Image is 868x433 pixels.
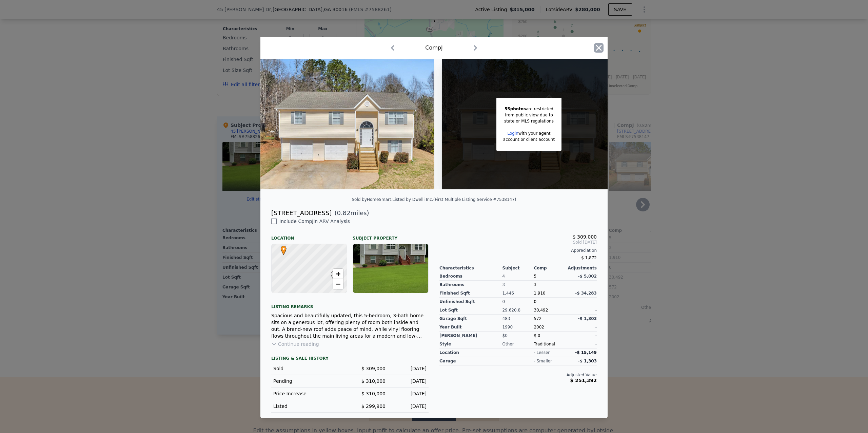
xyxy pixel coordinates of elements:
[578,359,597,363] span: -$ 1,303
[279,246,283,250] div: •
[271,299,429,309] div: Listing remarks
[277,219,353,224] span: Include Comp J in ARV Analysis
[332,208,369,218] span: ( miles)
[439,298,502,306] div: Unfinished Sqft
[439,289,502,298] div: Finished Sqft
[507,131,518,136] a: Login
[534,323,565,332] div: 2002
[565,265,597,271] div: Adjustments
[505,107,526,111] span: 55 photos
[273,378,344,384] div: Pending
[534,281,565,289] div: 3
[502,298,534,306] div: 0
[534,350,550,355] div: - lesser
[391,390,427,397] div: [DATE]
[439,332,502,340] div: [PERSON_NAME]
[439,306,502,315] div: Lot Sqft
[565,306,597,315] div: -
[439,272,502,281] div: Bedrooms
[503,106,555,112] div: are restricted
[503,112,555,118] div: from public view due to
[534,333,540,338] span: $ 0
[353,230,429,241] div: Subject Property
[439,357,502,365] div: garage
[439,349,502,357] div: location
[570,378,597,383] span: $ 251,392
[502,340,534,349] div: Other
[391,378,427,384] div: [DATE]
[271,356,429,362] div: LISTING & SALE HISTORY
[439,248,597,253] div: Appreciation
[425,44,442,52] div: Comp J
[534,308,548,313] span: 30,492
[534,340,565,349] div: Traditional
[503,118,555,124] div: state or MLS regulations
[578,274,597,279] span: -$ 5,002
[329,271,338,277] span: J
[534,274,536,279] span: 5
[502,265,534,271] div: Subject
[392,197,516,202] div: Listed by Dwelli Inc. (First Multiple Listing Service #7538147)
[273,403,344,410] div: Listed
[361,378,386,384] span: $ 310,000
[565,332,597,340] div: -
[580,256,597,260] span: -$ 1,872
[565,323,597,332] div: -
[333,279,343,289] a: Zoom out
[361,391,386,396] span: $ 310,000
[439,372,597,378] div: Adjusted Value
[439,323,502,332] div: Year Built
[502,281,534,289] div: 3
[279,244,288,254] span: •
[336,280,340,288] span: −
[565,298,597,306] div: -
[361,403,386,409] span: $ 299,900
[502,272,534,281] div: 4
[439,315,502,323] div: Garage Sqft
[502,289,534,298] div: 1,446
[439,265,502,271] div: Characteristics
[439,281,502,289] div: Bathrooms
[502,306,534,315] div: 29,620.8
[534,316,541,321] span: 572
[271,230,347,241] div: Location
[565,340,597,349] div: -
[534,291,545,296] span: 1,910
[534,299,536,304] span: 0
[352,197,392,202] div: Sold by HomeSmart .
[336,269,340,278] span: +
[502,332,534,340] div: $0
[534,265,565,271] div: Comp
[260,59,434,189] img: Property Img
[575,291,597,296] span: -$ 34,283
[273,365,344,372] div: Sold
[439,340,502,349] div: Style
[273,390,344,397] div: Price Increase
[518,131,551,136] span: with your agent
[503,136,555,143] div: account or client account
[575,350,597,355] span: -$ 15,149
[534,358,552,364] div: - smaller
[573,234,597,240] span: $ 309,000
[337,209,351,216] span: 0.82
[439,240,597,245] span: Sold [DATE]
[329,271,333,275] div: J
[578,316,597,321] span: -$ 1,303
[391,365,427,372] div: [DATE]
[271,208,332,218] div: [STREET_ADDRESS]
[565,281,597,289] div: -
[271,312,429,339] div: Spacious and beautifully updated, this 5-bedroom, 3-bath home sits on a generous lot, offering pl...
[502,315,534,323] div: 483
[361,366,386,371] span: $ 309,000
[333,269,343,279] a: Zoom in
[391,403,427,410] div: [DATE]
[502,323,534,332] div: 1990
[271,341,319,347] button: Continue reading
